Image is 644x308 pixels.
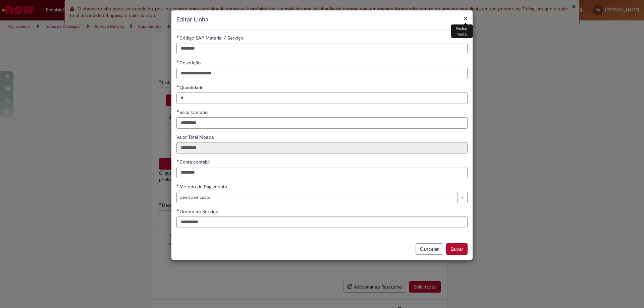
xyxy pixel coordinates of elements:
span: Obrigatório Preenchido [176,35,179,38]
input: Ordem de Serviço [176,217,468,228]
input: Valor Unitário [176,117,468,129]
span: Conta contábil [179,159,211,165]
span: Obrigatório Preenchido [176,159,179,162]
h2: Editar Linha [176,15,468,24]
div: Fechar modal [451,24,473,38]
span: Descrição [179,60,202,66]
span: Obrigatório Preenchido [176,85,179,87]
button: Cancelar [416,243,443,255]
input: Conta contábil [176,167,468,178]
span: Somente leitura - Valor Total Moeda [176,134,215,140]
button: Fechar modal [464,15,468,22]
span: Código SAP Material / Serviço [179,35,245,41]
span: Ordem de Serviço [179,208,220,214]
input: Quantidade [176,93,468,104]
span: Obrigatório Preenchido [176,110,179,112]
span: Obrigatório Preenchido [176,184,179,187]
span: Valor Unitário [179,109,209,115]
input: Valor Total Moeda [176,142,468,153]
span: Centro de custo [179,192,454,203]
button: Salvar [446,243,468,255]
span: Obrigatório Preenchido [176,60,179,63]
input: Descrição [176,68,468,79]
span: Método de Pagamento [179,184,228,190]
span: Quantidade [179,84,205,90]
input: Código SAP Material / Serviço [176,43,468,54]
span: Obrigatório Preenchido [176,209,179,211]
